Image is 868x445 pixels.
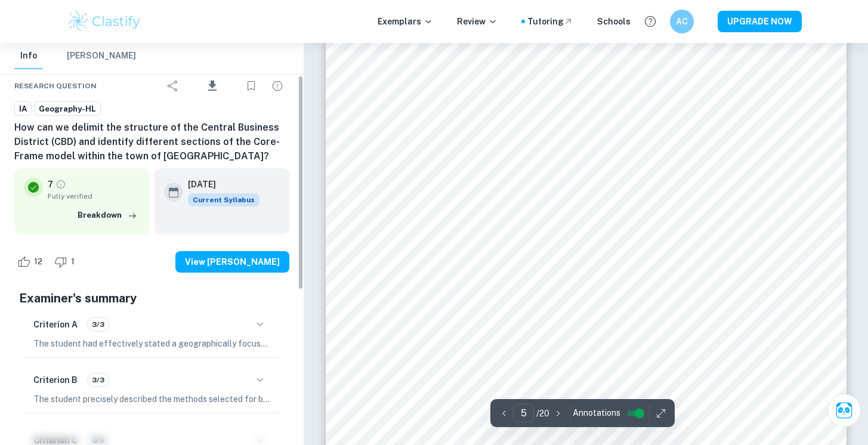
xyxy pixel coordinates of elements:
[55,179,66,190] a: Grade fully verified
[536,407,549,420] p: / 20
[88,319,109,330] span: 3/3
[64,256,81,268] span: 1
[33,318,78,331] h6: Criterion A
[33,373,78,387] h6: Criterion B
[457,15,498,28] p: Review
[175,251,289,273] button: View [PERSON_NAME]
[188,193,260,206] div: This exemplar is based on the current syllabus. Feel free to refer to it for inspiration/ideas wh...
[33,393,270,406] p: The student precisely described the methods selected for both primary and secondary data collecti...
[188,193,260,206] span: Current Syllabus
[88,375,109,385] span: 3/3
[14,81,97,91] span: Research question
[187,70,237,101] div: Download
[188,178,250,191] h6: [DATE]
[51,252,81,271] div: Dislike
[527,15,573,28] a: Tutoring
[34,101,101,116] a: Geography-HL
[718,11,802,32] button: UPGRADE NOW
[14,101,32,116] a: IA
[27,256,49,268] span: 12
[48,178,53,191] p: 7
[33,337,270,350] p: The student had effectively stated a geographically focused fieldwork question regarding the deli...
[15,103,31,115] span: IA
[239,74,263,98] div: Bookmark
[75,206,140,224] button: Breakdown
[14,252,49,271] div: Like
[378,15,433,28] p: Exemplars
[19,289,285,307] h5: Examiner's summary
[48,191,140,202] span: Fully verified
[14,120,289,163] h6: How can we delimit the structure of the Central Business District (CBD) and identify different se...
[14,43,43,69] button: Info
[827,394,861,427] button: Ask Clai
[640,11,660,32] button: Help and Feedback
[67,43,136,69] button: [PERSON_NAME]
[35,103,100,115] span: Geography-HL
[161,74,185,98] div: Share
[265,74,289,98] div: Report issue
[67,10,143,33] img: Clastify logo
[675,15,688,28] h6: AC
[573,407,620,419] span: Annotations
[597,15,631,28] a: Schools
[670,10,694,33] button: AC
